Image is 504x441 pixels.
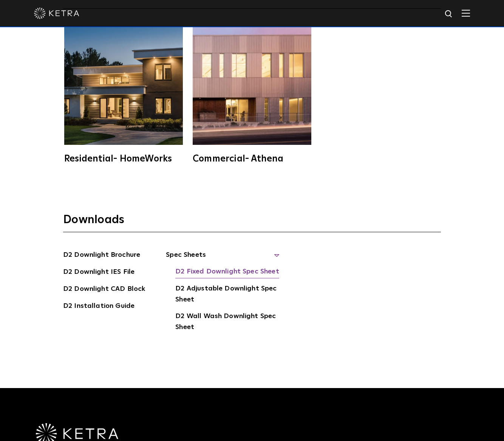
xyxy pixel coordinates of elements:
[444,9,454,19] img: search icon
[175,311,279,334] a: D2 Wall Wash Downlight Spec Sheet
[63,213,441,232] h3: Downloads
[34,8,79,19] img: ketra-logo-2019-white
[63,26,184,163] a: Residential- HomeWorks
[175,266,279,278] a: D2 Fixed Downlight Spec Sheet
[193,154,311,163] div: Commercial- Athena
[166,250,279,266] span: Spec Sheets
[64,154,183,163] div: Residential- HomeWorks
[193,26,311,145] img: athena-square
[63,250,140,262] a: D2 Downlight Brochure
[192,26,312,163] a: Commercial- Athena
[63,301,135,313] a: D2 Installation Guide
[64,26,183,145] img: homeworks_hero
[63,284,145,296] a: D2 Downlight CAD Block
[175,283,279,306] a: D2 Adjustable Downlight Spec Sheet
[462,9,470,17] img: Hamburger%20Nav.svg
[63,267,135,279] a: D2 Downlight IES File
